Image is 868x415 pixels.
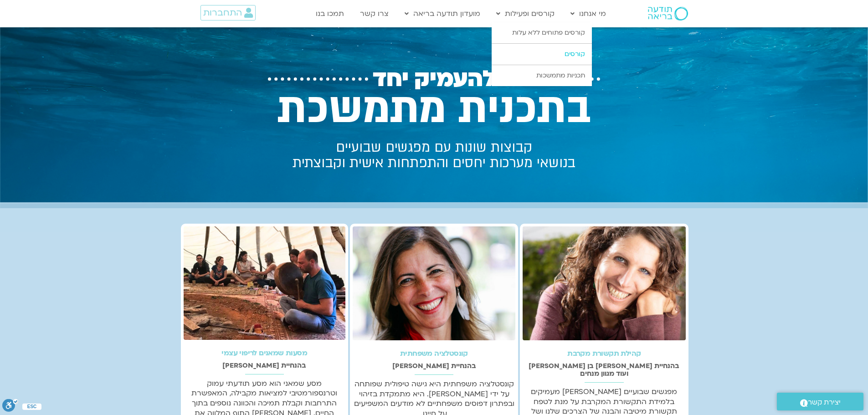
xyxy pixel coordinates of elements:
[353,362,515,370] h2: בהנחיית [PERSON_NAME]
[200,5,256,20] a: התחברות
[373,66,496,92] span: להעמיק יחד
[566,5,611,22] a: מי אנחנו
[400,348,468,359] a: קונסטלציה משפחתית
[256,84,613,133] h2: בתכנית מתמשכת
[777,393,863,410] a: יצירת קשר
[492,22,592,43] a: קורסים פתוחים ללא עלות
[355,5,393,22] a: צרו קשר
[184,362,345,369] h2: בהנחיית [PERSON_NAME]
[492,65,592,86] a: תכניות מתמשכות
[221,348,307,358] a: מסעות שמאנים לריפוי עצמי
[311,5,349,22] a: תמכו בנו
[400,5,485,22] a: מועדון תודעה בריאה
[492,44,592,65] a: קורסים
[523,362,685,378] h2: בהנחיית [PERSON_NAME] בן [PERSON_NAME] ועוד מגוון מנחים
[492,5,559,22] a: קורסים ופעילות
[648,7,688,20] img: תודעה בריאה
[203,8,242,18] span: התחברות
[567,348,641,359] a: קהילת תקשורת מקרבת
[256,140,613,171] h2: קבוצות שונות עם מפגשים שבועיים בנושאי מערכות יחסים והתפתחות אישית וקבוצתית
[808,396,841,409] span: יצירת קשר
